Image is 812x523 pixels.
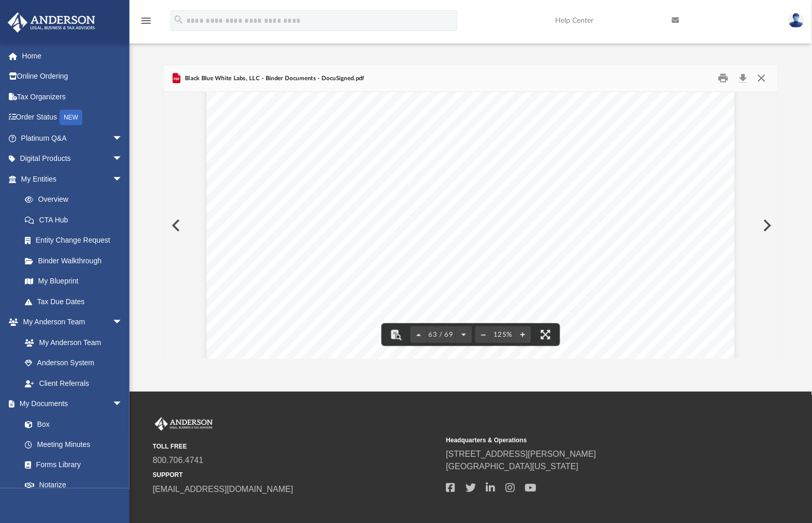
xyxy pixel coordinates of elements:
[446,450,597,459] a: [STREET_ADDRESS][PERSON_NAME]
[734,70,752,86] button: Download
[112,169,133,190] span: arrow_drop_down
[427,332,456,338] span: 63 / 69
[15,230,138,251] a: Entity Change Request
[5,12,98,33] img: Anderson Advisors Platinum Portal
[491,332,514,338] div: Current zoom level
[164,92,778,359] div: File preview
[15,475,133,496] a: Notarize
[112,394,133,415] span: arrow_drop_down
[153,485,293,494] a: [EMAIL_ADDRESS][DOMAIN_NAME]
[15,373,133,394] a: Client Referrals
[183,74,365,83] span: Black Blue White Labs, LLC - Binder Documents - DocuSigned.pdf
[7,148,138,169] a: Digital Productsarrow_drop_down
[752,70,771,86] button: Close
[15,414,128,435] a: Box
[112,148,133,170] span: arrow_drop_down
[153,456,204,465] a: 800.706.4741
[455,323,472,346] button: Next page
[7,169,138,189] a: My Entitiesarrow_drop_down
[15,332,128,353] a: My Anderson Team
[15,435,133,455] a: Meeting Minutes
[164,211,186,240] button: Previous File
[7,86,138,107] a: Tax Organizers
[446,462,579,471] a: [GEOGRAPHIC_DATA][US_STATE]
[140,14,152,27] i: menu
[140,20,152,27] a: menu
[153,442,439,451] small: TOLL FREE
[475,323,491,346] button: Zoom out
[164,65,778,360] div: Preview
[15,353,133,373] a: Anderson System
[789,13,804,28] img: User Pic
[15,210,138,230] a: CTA Hub
[15,271,133,292] a: My Blueprint
[60,110,82,125] div: NEW
[15,291,138,312] a: Tax Due Dates
[112,128,133,149] span: arrow_drop_down
[514,323,531,346] button: Zoom in
[7,312,133,333] a: My Anderson Teamarrow_drop_down
[755,211,778,240] button: Next File
[15,455,128,475] a: Forms Library
[411,323,427,346] button: Previous page
[446,436,733,445] small: Headquarters & Operations
[7,394,133,414] a: My Documentsarrow_drop_down
[7,66,138,87] a: Online Ordering
[173,14,184,25] i: search
[164,92,778,359] div: Document Viewer
[7,46,138,66] a: Home
[427,323,456,346] button: 63 / 69
[112,312,133,333] span: arrow_drop_down
[15,250,138,271] a: Binder Walkthrough
[7,107,138,128] a: Order StatusNEW
[534,323,557,346] button: Enter fullscreen
[714,70,734,86] button: Print
[385,323,408,346] button: Toggle findbar
[153,417,215,431] img: Anderson Advisors Platinum Portal
[153,471,439,480] small: SUPPORT
[15,189,138,210] a: Overview
[7,128,138,148] a: Platinum Q&Aarrow_drop_down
